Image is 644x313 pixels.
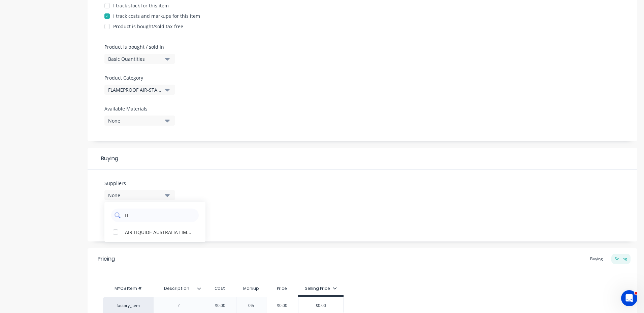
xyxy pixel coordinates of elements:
div: Selling Price [305,285,337,292]
div: factory_item [109,303,147,309]
div: I track costs and markups for this item [113,12,200,19]
button: None [104,116,175,126]
iframe: Intercom live chat [621,290,637,306]
div: Basic Quantities [108,55,162,62]
label: Product is bought / sold in [104,43,172,50]
div: MYOB Item # [103,282,153,295]
div: Cost [204,282,236,295]
div: Description [153,280,200,297]
div: Selling [611,254,631,264]
div: None [108,117,162,124]
div: Buying [88,148,637,170]
button: FLAMEPROOF AIR-START PARTS [104,85,175,95]
div: I track stock for this item [113,2,169,9]
div: FLAMEPROOF AIR-START PARTS [108,86,162,93]
label: Suppliers [104,180,175,187]
div: Description [153,282,204,295]
div: Price [266,282,298,295]
div: Product is bought/sold tax-free [113,23,183,30]
div: None [108,192,162,199]
div: Markup [236,282,266,295]
label: Available Materials [104,105,175,112]
button: Basic Quantities [104,54,175,64]
div: AIR LIQUIDE AUSTRALIA LIMITED [125,228,192,235]
div: Buying [587,254,606,264]
button: None [104,190,175,200]
label: Product Category [104,74,172,81]
div: Pricing [98,255,115,263]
